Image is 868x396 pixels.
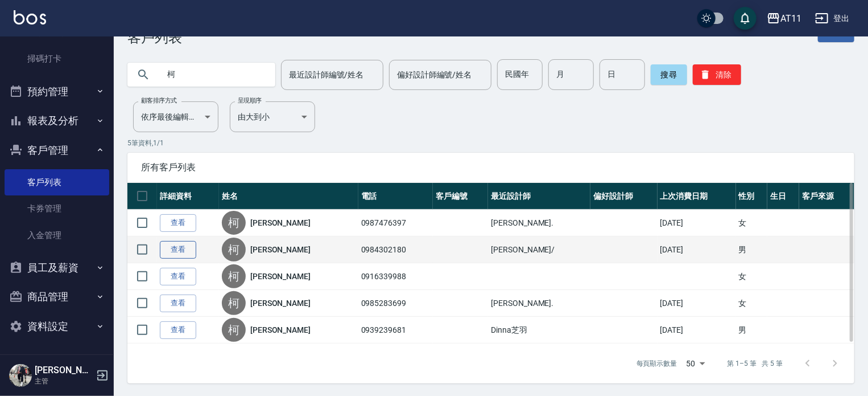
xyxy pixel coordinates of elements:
td: [DATE] [658,236,736,263]
div: 50 [682,348,709,379]
th: 偏好設計師 [590,183,657,210]
div: 柯 [222,318,246,342]
th: 電話 [358,183,433,210]
img: Person [9,364,32,387]
a: 入金管理 [5,222,109,248]
div: 柯 [222,291,246,315]
div: 依序最後編輯時間 [133,101,218,132]
label: 顧客排序方式 [141,96,177,105]
p: 主管 [35,376,93,386]
td: 0916339988 [358,263,433,290]
button: 登出 [811,8,854,29]
td: 女 [736,290,768,317]
td: [DATE] [658,317,736,344]
a: 卡券管理 [5,195,109,222]
th: 詳細資料 [157,183,219,210]
button: 報表及分析 [5,106,109,136]
a: 掃碼打卡 [5,46,109,72]
td: Dinna芝羽 [488,317,590,344]
p: 第 1–5 筆 共 5 筆 [728,358,783,369]
th: 姓名 [219,183,358,210]
a: 查看 [160,214,196,232]
td: [PERSON_NAME]. [488,290,590,317]
th: 客戶編號 [433,183,488,210]
th: 客戶來源 [799,183,854,210]
div: 柯 [222,264,246,288]
a: 查看 [160,268,196,285]
td: 女 [736,263,768,290]
a: [PERSON_NAME] [250,297,311,309]
th: 最近設計師 [488,183,590,210]
th: 生日 [767,183,799,210]
a: [PERSON_NAME] [250,244,311,255]
h5: [PERSON_NAME]. [35,365,93,376]
input: 搜尋關鍵字 [159,59,266,90]
span: 所有客戶列表 [141,162,841,173]
td: 0939239681 [358,317,433,344]
button: 清除 [693,64,741,85]
p: 5 筆資料, 1 / 1 [127,138,854,148]
td: 男 [736,317,768,344]
h3: 客戶列表 [127,30,226,46]
td: 女 [736,210,768,236]
td: 0987476397 [358,210,433,236]
td: 0984302180 [358,236,433,263]
a: [PERSON_NAME] [250,217,311,228]
img: Logo [14,10,46,25]
div: 柯 [222,238,246,262]
button: AT11 [762,7,806,30]
button: 預約管理 [5,77,109,107]
a: [PERSON_NAME] [250,271,311,282]
button: 商品管理 [5,282,109,312]
a: 查看 [160,321,196,339]
div: 由大到小 [230,101,315,132]
button: 資料設定 [5,312,109,341]
div: AT11 [780,11,801,26]
button: 客戶管理 [5,136,109,165]
button: save [734,7,757,30]
td: [PERSON_NAME]. [488,210,590,236]
td: 0985283699 [358,290,433,317]
p: 每頁顯示數量 [636,358,677,369]
div: 柯 [222,211,246,235]
th: 性別 [736,183,768,210]
a: [PERSON_NAME] [250,324,311,336]
td: [PERSON_NAME]/ [488,236,590,263]
button: 搜尋 [651,64,687,85]
a: 查看 [160,241,196,259]
a: 客戶列表 [5,169,109,195]
td: [DATE] [658,290,736,317]
button: 員工及薪資 [5,253,109,283]
label: 呈現順序 [238,96,262,105]
td: [DATE] [658,210,736,236]
a: 查看 [160,295,196,312]
td: 男 [736,236,768,263]
th: 上次消費日期 [658,183,736,210]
